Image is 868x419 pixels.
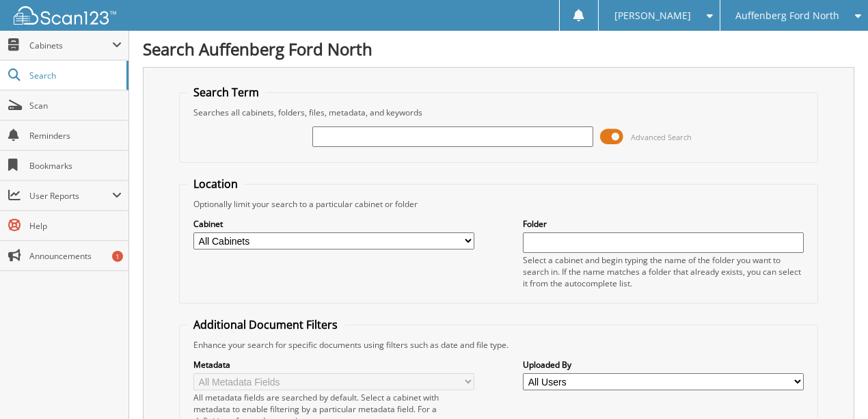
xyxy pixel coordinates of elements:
[631,132,692,142] span: Advanced Search
[614,12,691,20] span: [PERSON_NAME]
[187,317,344,332] legend: Additional Document Filters
[29,40,112,51] span: Cabinets
[523,359,804,370] label: Uploaded By
[735,12,839,20] span: Auffenberg Ford North
[29,100,122,111] span: Scan
[29,250,122,262] span: Announcements
[187,85,266,100] legend: Search Term
[29,160,122,172] span: Bookmarks
[29,130,122,141] span: Reminders
[29,220,122,232] span: Help
[187,339,811,351] div: Enhance your search for specific documents using filters such as date and file type.
[29,190,112,202] span: User Reports
[112,251,123,262] div: 1
[187,176,245,191] legend: Location
[193,359,474,370] label: Metadata
[187,198,811,210] div: Optionally limit your search to a particular cabinet or folder
[29,70,120,81] span: Search
[523,254,804,289] div: Select a cabinet and begin typing the name of the folder you want to search in. If the name match...
[14,6,116,25] img: scan123-logo-white.svg
[187,107,811,118] div: Searches all cabinets, folders, files, metadata, and keywords
[143,38,854,60] h1: Search Auffenberg Ford North
[193,218,474,230] label: Cabinet
[523,218,804,230] label: Folder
